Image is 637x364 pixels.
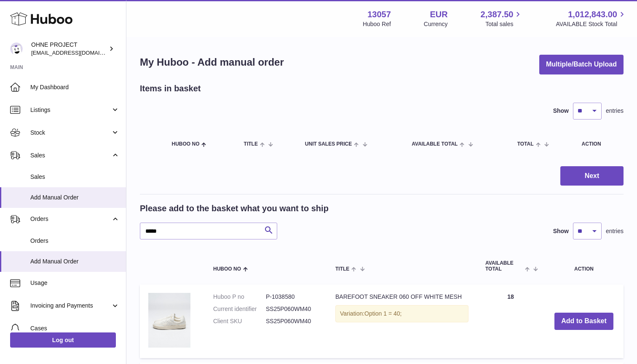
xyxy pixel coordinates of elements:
[140,203,329,214] h2: Please add to the basket what you want to ship
[30,324,120,332] span: Cases
[30,106,111,114] span: Listings
[266,305,318,313] dd: SS25P060WM40
[30,129,111,137] span: Stock
[553,107,569,115] label: Show
[539,55,624,74] button: Multiple/Batch Upload
[327,284,477,358] td: BAREFOOT SNEAKER 060 OFF WHITE MESH
[148,293,190,348] img: BAREFOOT SNEAKER 060 OFF WHITE MESH
[31,41,107,57] div: OHNE PROJECT
[213,293,266,301] dt: Huboo P no
[364,310,401,317] span: Option 1 = 40;
[30,83,120,91] span: My Dashboard
[554,313,613,330] button: Add to Basket
[481,9,514,20] span: 2,387.50
[485,20,523,28] span: Total sales
[213,305,266,313] dt: Current identifier
[30,258,120,266] span: Add Manual Order
[335,305,468,322] div: Variation:
[140,56,284,69] h1: My Huboo - Add manual order
[485,260,523,271] span: AVAILABLE Total
[305,141,352,147] span: Unit Sales Price
[266,317,318,325] dd: SS25P060WM40
[582,141,615,147] div: Action
[481,9,523,28] a: 2,387.50 Total sales
[556,9,627,28] a: 1,012,843.00 AVAILABLE Stock Total
[568,9,617,20] span: 1,012,843.00
[335,266,349,272] span: Title
[213,317,266,325] dt: Client SKU
[606,227,624,235] span: entries
[517,141,534,147] span: Total
[30,215,111,223] span: Orders
[430,9,447,20] strong: EUR
[140,83,201,94] h2: Items in basket
[30,151,111,159] span: Sales
[424,20,448,28] div: Currency
[367,9,391,20] strong: 13057
[10,43,23,55] img: support@ohneproject.com
[560,166,624,186] button: Next
[477,284,544,358] td: 18
[30,302,111,310] span: Invoicing and Payments
[213,266,241,272] span: Huboo no
[171,141,199,147] span: Huboo no
[412,141,458,147] span: AVAILABLE Total
[363,20,391,28] div: Huboo Ref
[30,194,120,202] span: Add Manual Order
[30,173,120,181] span: Sales
[244,141,258,147] span: Title
[10,332,116,348] a: Log out
[30,237,120,245] span: Orders
[556,20,627,28] span: AVAILABLE Stock Total
[606,107,624,115] span: entries
[31,49,124,56] span: [EMAIL_ADDRESS][DOMAIN_NAME]
[30,279,120,287] span: Usage
[266,293,318,301] dd: P-1038580
[544,252,624,280] th: Action
[553,227,569,235] label: Show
